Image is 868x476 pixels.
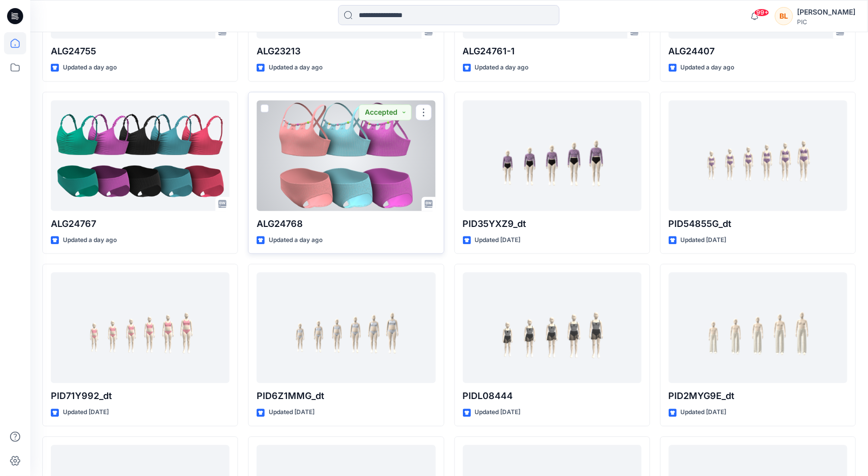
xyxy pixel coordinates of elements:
a: PID35YXZ9_dt [463,100,642,211]
div: BL [775,7,793,25]
p: ALG24407 [669,44,847,58]
p: Updated [DATE] [269,407,314,418]
p: Updated a day ago [475,62,529,73]
p: PID54855G_dt [669,217,847,231]
p: ALG24761-1 [463,44,642,58]
p: PID2MYG9E_dt [669,389,847,403]
p: Updated a day ago [681,62,735,73]
p: Updated [DATE] [475,407,521,418]
p: PIDL08444 [463,389,642,403]
p: PID71Y992_dt [51,389,229,403]
a: ALG24768 [257,100,435,211]
div: PIC [797,18,855,26]
p: Updated a day ago [63,235,117,246]
p: Updated a day ago [269,235,323,246]
a: PID54855G_dt [669,100,847,211]
div: [PERSON_NAME] [797,6,855,18]
a: PID2MYG9E_dt [669,272,847,383]
p: ALG24767 [51,217,229,231]
p: ALG23213 [257,44,435,58]
a: PID6Z1MMG_dt [257,272,435,383]
a: ALG24767 [51,100,229,211]
a: PID71Y992_dt [51,272,229,383]
p: Updated [DATE] [681,235,727,246]
span: 99+ [754,9,769,17]
p: PID6Z1MMG_dt [257,389,435,403]
p: ALG24768 [257,217,435,231]
p: Updated [DATE] [63,407,109,418]
p: ALG24755 [51,44,229,58]
p: PID35YXZ9_dt [463,217,642,231]
p: Updated [DATE] [681,407,727,418]
p: Updated [DATE] [475,235,521,246]
p: Updated a day ago [269,62,323,73]
p: Updated a day ago [63,62,117,73]
a: PIDL08444 [463,272,642,383]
